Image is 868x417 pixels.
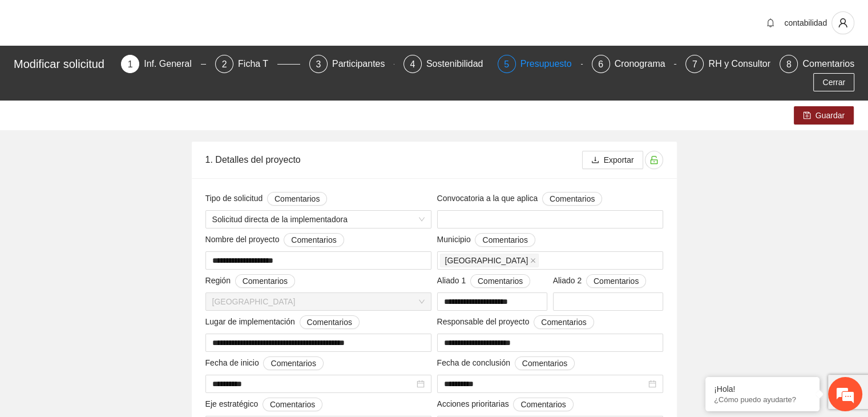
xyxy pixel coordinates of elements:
[803,111,811,121] span: save
[692,59,697,69] span: 7
[815,109,845,122] span: Guardar
[403,55,488,73] div: 4Sostenibilidad
[498,55,583,73] div: 5Presupuesto
[598,59,603,69] span: 6
[205,356,324,370] span: Fecha de inicio
[284,233,344,247] button: Nombre del proyecto
[426,55,492,73] div: Sostenibilidad
[187,6,215,33] div: Minimizar ventana de chat en vivo
[410,59,415,69] span: 4
[541,316,586,328] span: Comentarios
[222,59,227,69] span: 2
[822,76,845,89] span: Cerrar
[780,55,854,73] div: 8Comentarios
[267,192,327,206] button: Tipo de solicitud
[263,356,323,370] button: Fecha de inicio
[205,274,296,288] span: Región
[813,73,854,91] button: Cerrar
[482,234,527,246] span: Comentarios
[530,258,536,263] span: close
[520,55,581,73] div: Presupuesto
[144,55,201,73] div: Inf. General
[786,59,792,69] span: 8
[445,254,528,267] span: [GEOGRAPHIC_DATA]
[316,59,321,69] span: 3
[685,55,770,73] div: 7RH y Consultores
[205,233,344,247] span: Nombre del proyecto
[437,233,535,247] span: Municipio
[534,315,594,329] button: Responsable del proyecto
[332,55,394,73] div: Participantes
[714,384,811,394] div: ¡Hola!
[437,192,603,206] span: Convocatoria a la que aplica
[309,55,394,73] div: 3Participantes
[592,55,677,73] div: 6Cronograma
[645,155,663,165] span: unlock
[6,288,217,328] textarea: Escriba su mensaje y pulse “Intro”
[832,18,854,28] span: user
[440,254,539,267] span: Chihuahua
[550,193,595,205] span: Comentarios
[238,55,277,73] div: Ficha T
[274,193,320,205] span: Comentarios
[300,315,360,329] button: Lugar de implementación
[594,275,639,287] span: Comentarios
[205,143,582,176] div: 1. Detalles del proyecto
[205,398,323,411] span: Eje estratégico
[437,356,575,370] span: Fecha de conclusión
[128,59,133,69] span: 1
[270,398,315,411] span: Comentarios
[542,192,602,206] button: Convocatoria a la que aplica
[66,141,158,256] span: Estamos en línea.
[307,316,352,328] span: Comentarios
[475,233,535,247] button: Municipio
[478,275,523,287] span: Comentarios
[761,14,780,32] button: bell
[553,274,647,288] span: Aliado 2
[205,192,328,206] span: Tipo de solicitud
[582,151,643,169] button: downloadExportar
[714,395,811,404] p: ¿Cómo puedo ayudarte?
[271,357,316,370] span: Comentarios
[802,55,854,73] div: Comentarios
[708,55,789,73] div: RH y Consultores
[243,275,288,287] span: Comentarios
[215,55,300,73] div: 2Ficha T
[794,106,854,125] button: saveGuardar
[762,18,779,27] span: bell
[437,274,531,288] span: Aliado 1
[14,55,114,73] div: Modificar solicitud
[437,315,594,329] span: Responsable del proyecto
[470,274,530,288] button: Aliado 1
[522,357,567,370] span: Comentarios
[784,18,827,27] span: contabilidad
[591,156,599,165] span: download
[263,398,322,411] button: Eje estratégico
[604,154,634,166] span: Exportar
[520,398,566,411] span: Comentarios
[645,151,663,169] button: unlock
[59,58,192,73] div: Chatee con nosotros ahora
[291,234,336,246] span: Comentarios
[205,315,360,329] span: Lugar de implementación
[504,59,509,69] span: 5
[437,398,574,411] span: Acciones prioritarias
[513,398,573,411] button: Acciones prioritarias
[515,356,575,370] button: Fecha de conclusión
[235,274,295,288] button: Región
[615,55,675,73] div: Cronograma
[121,55,206,73] div: 1Inf. General
[212,293,425,310] span: Chihuahua
[212,211,425,228] span: Solicitud directa de la implementadora
[831,11,854,34] button: user
[586,274,646,288] button: Aliado 2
